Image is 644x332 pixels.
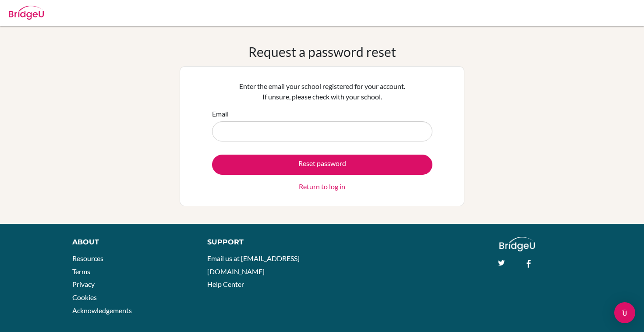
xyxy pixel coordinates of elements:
div: About [72,237,188,247]
a: Email us at [EMAIL_ADDRESS][DOMAIN_NAME] [207,254,300,275]
a: Acknowledgements [72,306,132,314]
a: Terms [72,267,90,275]
h1: Request a password reset [248,44,396,60]
a: Privacy [72,280,95,288]
p: Enter the email your school registered for your account. If unsure, please check with your school. [212,81,432,102]
div: Support [207,237,313,247]
a: Cookies [72,293,97,301]
img: Bridge-U [9,6,44,20]
button: Reset password [212,155,432,175]
a: Help Center [207,280,244,288]
img: logo_white@2x-f4f0deed5e89b7ecb1c2cc34c3e3d731f90f0f143d5ea2071677605dd97b5244.png [499,237,535,251]
a: Return to log in [299,181,345,192]
div: Open Intercom Messenger [614,302,635,323]
label: Email [212,109,229,119]
a: Resources [72,254,103,262]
